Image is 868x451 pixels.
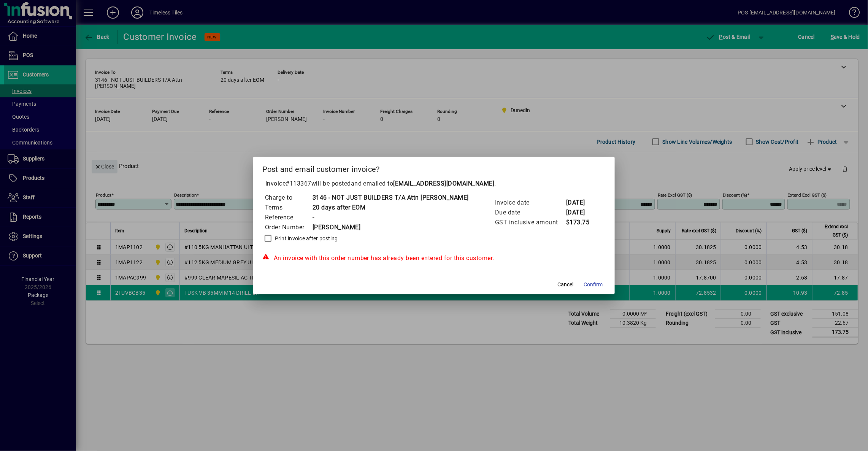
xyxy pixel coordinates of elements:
[581,278,606,291] button: Confirm
[265,222,312,232] td: Order Number
[351,180,495,187] span: and emailed to
[566,218,596,227] td: $173.75
[553,278,578,291] button: Cancel
[262,179,606,188] p: Invoice will be posted .
[566,208,596,218] td: [DATE]
[273,235,338,242] label: Print invoice after posting
[265,193,312,203] td: Charge to
[312,203,469,213] td: 20 days after EOM
[495,208,566,218] td: Due date
[566,198,596,208] td: [DATE]
[495,218,566,227] td: GST inclusive amount
[312,222,469,232] td: [PERSON_NAME]
[265,213,312,222] td: Reference
[312,213,469,222] td: -
[495,198,566,208] td: Invoice date
[262,254,606,263] div: An invoice with this order number has already been entered for this customer.
[286,180,311,187] span: #113367
[584,281,603,289] span: Confirm
[312,193,469,203] td: 3146 - NOT JUST BUILDERS T/A Attn [PERSON_NAME]
[265,203,312,213] td: Terms
[557,281,573,289] span: Cancel
[253,157,615,179] h2: Post and email customer invoice?
[394,180,495,187] b: [EMAIL_ADDRESS][DOMAIN_NAME]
